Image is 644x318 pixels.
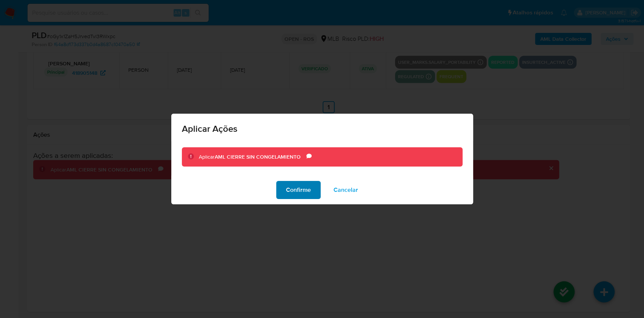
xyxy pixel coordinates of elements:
[286,182,311,198] span: Confirme
[215,153,301,161] b: AML CIERRE SIN CONGELAMIENTO
[334,182,358,198] span: Cancelar
[276,181,321,199] button: Confirme
[182,124,463,133] span: Aplicar Ações
[199,153,306,161] div: Aplicar
[324,181,368,199] button: Cancelar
